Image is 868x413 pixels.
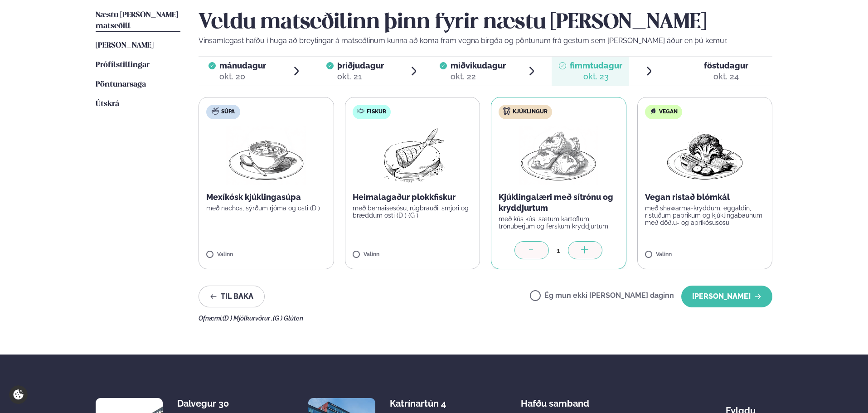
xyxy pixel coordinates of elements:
p: með nachos, sýrðum rjóma og osti (D ) [206,204,326,212]
span: (D ) Mjólkurvörur , [223,315,273,322]
span: Prófílstillingar [96,61,150,69]
p: Mexíkósk kjúklingasúpa [206,192,326,203]
h2: Veldu matseðilinn þinn fyrir næstu [PERSON_NAME] [199,10,772,35]
p: Heimalagaður plokkfiskur [353,192,473,203]
div: okt. 21 [337,71,384,82]
img: Fish.png [372,126,452,185]
span: Hafðu samband [521,391,589,409]
a: Útskrá [96,99,119,110]
span: Pöntunarsaga [96,81,146,88]
img: soup.svg [212,107,219,115]
div: okt. 23 [570,71,622,82]
a: Prófílstillingar [96,60,150,71]
div: 1 [549,245,568,256]
span: miðvikudagur [451,61,506,70]
span: Fiskur [367,108,386,116]
p: með shawarma-kryddum, eggaldin, ristuðum paprikum og kjúklingabaunum með döðlu- og apríkósusósu [645,204,765,226]
button: [PERSON_NAME] [681,286,772,307]
button: Til baka [199,286,265,307]
div: Katrínartún 4 [390,398,462,409]
div: okt. 22 [451,71,506,82]
p: með bernaisesósu, rúgbrauði, smjöri og bræddum osti (D ) (G ) [353,204,473,219]
span: Súpa [221,108,235,116]
span: þriðjudagur [337,61,384,70]
span: (G ) Glúten [273,315,303,322]
img: Vegan.svg [650,107,657,115]
p: Vinsamlegast hafðu í huga að breytingar á matseðlinum kunna að koma fram vegna birgða og pöntunum... [199,35,772,46]
img: Vegan.png [665,126,745,185]
a: Cookie settings [9,385,28,404]
span: Útskrá [96,100,119,108]
span: Næstu [PERSON_NAME] matseðill [96,11,178,30]
img: fish.svg [357,107,364,115]
span: mánudagur [219,61,266,70]
p: með kús kús, sætum kartöflum, trönuberjum og ferskum kryddjurtum [499,215,619,230]
div: Ofnæmi: [199,315,772,322]
img: Chicken-thighs.png [519,126,598,185]
div: okt. 20 [219,71,266,82]
span: [PERSON_NAME] [96,42,154,49]
span: Kjúklingur [513,108,548,116]
a: [PERSON_NAME] [96,40,154,51]
p: Vegan ristað blómkál [645,192,765,203]
span: fimmtudagur [570,61,622,70]
img: Soup.png [226,126,306,185]
img: chicken.svg [503,107,510,115]
a: Pöntunarsaga [96,79,146,90]
p: Kjúklingalæri með sítrónu og kryddjurtum [499,192,619,214]
a: Næstu [PERSON_NAME] matseðill [96,10,180,32]
span: Vegan [659,108,678,116]
div: Dalvegur 30 [177,398,249,409]
div: okt. 24 [704,71,748,82]
span: föstudagur [704,61,748,70]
